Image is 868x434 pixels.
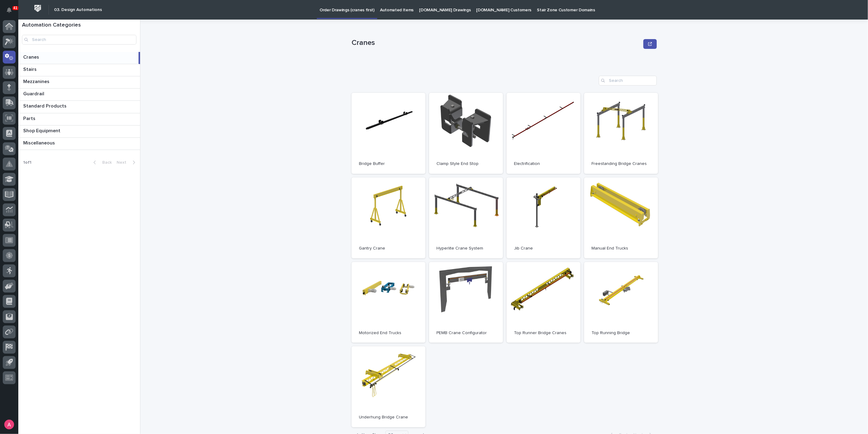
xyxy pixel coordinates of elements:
[18,64,140,76] a: StairsStairs
[507,262,580,343] a: Top Runner Bridge Cranes
[584,93,658,174] a: Freestanding Bridge Cranes
[352,346,425,427] a: Underhung Bridge Crane
[514,161,573,166] p: Electrification
[352,93,425,174] a: Bridge Buffer
[352,177,425,258] a: Gantry Crane
[3,418,16,431] button: users-avatar
[591,246,651,251] p: Manual End Trucks
[436,161,496,166] p: Clamp Style End Stop
[23,102,68,109] p: Standard Products
[18,155,36,170] p: 1 of 1
[514,330,573,336] p: Top Runner Bridge Cranes
[117,160,130,165] span: Next
[13,6,17,10] p: 41
[359,415,418,420] p: Underhung Bridge Crane
[591,161,651,166] p: Freestanding Bridge Cranes
[352,38,641,47] p: Cranes
[359,330,418,336] p: Motorized End Trucks
[429,177,503,258] a: Hyperlite Crane System
[18,126,140,138] a: Shop EquipmentShop Equipment
[436,246,496,251] p: Hyperlite Crane System
[507,93,580,174] a: Electrification
[359,246,418,251] p: Gantry Crane
[359,161,418,166] p: Bridge Buffer
[18,76,140,89] a: MezzaninesMezzanines
[584,177,658,258] a: Manual End Trucks
[591,330,651,336] p: Top Running Bridge
[507,177,580,258] a: Jib Crane
[23,115,37,122] p: Parts
[32,3,43,14] img: Workspace Logo
[514,246,573,251] p: Jib Crane
[584,262,658,343] a: Top Running Bridge
[99,160,112,165] span: Back
[352,262,425,343] a: Motorized End Trucks
[23,90,45,97] p: Guardrail
[18,101,140,113] a: Standard ProductsStandard Products
[22,35,136,45] input: Search
[429,262,503,343] a: PEMB Crane Configurator
[22,22,136,29] h1: Automation Categories
[3,4,16,16] button: Notifications
[114,160,140,165] button: Next
[18,52,140,64] a: CranesCranes
[23,65,38,72] p: Stairs
[429,93,503,174] a: Clamp Style End Stop
[23,127,62,134] p: Shop Equipment
[23,53,40,60] p: Cranes
[54,7,102,13] h2: 03. Design Automations
[599,76,657,86] input: Search
[18,138,140,150] a: MiscellaneousMiscellaneous
[8,7,16,17] div: Notifications41
[89,160,114,165] button: Back
[436,330,496,336] p: PEMB Crane Configurator
[18,89,140,101] a: GuardrailGuardrail
[23,78,51,85] p: Mezzanines
[23,139,56,146] p: Miscellaneous
[18,113,140,126] a: PartsParts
